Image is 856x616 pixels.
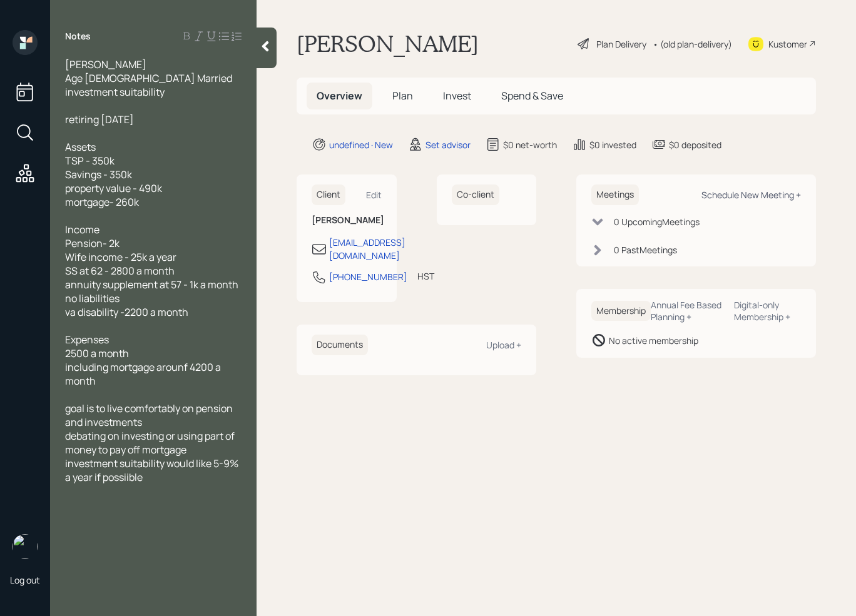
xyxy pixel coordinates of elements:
[443,89,471,103] span: Invest
[392,89,413,103] span: Plan
[734,299,801,323] div: Digital-only Membership +
[452,184,499,205] h6: Co-client
[651,299,724,323] div: Annual Fee Based Planning +
[65,457,240,484] span: investment suitability would like 5-9% a year if possiible
[65,429,237,457] span: debating on investing or using part of money to pay off mortgage
[596,38,646,51] div: Plan Delivery
[669,138,721,151] div: $0 deposited
[329,270,407,283] div: [PHONE_NUMBER]
[591,301,651,321] h6: Membership
[65,291,120,305] span: no liabilities
[486,339,521,351] div: Upload +
[614,215,700,228] div: 0 Upcoming Meeting s
[65,181,162,195] span: property value - 490k
[65,264,175,278] span: SS at 62 - 2800 a month
[65,401,235,429] span: goal is to live comfortably on pension and investments
[65,195,139,209] span: mortgage- 260k
[10,574,40,586] div: Log out
[65,250,176,264] span: Wife income - 25k a year
[65,223,99,236] span: Income
[417,270,434,283] div: HST
[65,305,188,319] span: va disability -2200 a month
[312,184,345,205] h6: Client
[65,278,238,291] span: annuity supplement at 57 - 1k a month
[329,138,393,151] div: undefined · New
[13,534,38,559] img: retirable_logo.png
[366,189,382,201] div: Edit
[65,113,134,126] span: retiring [DATE]
[65,85,165,99] span: investment suitability
[425,138,471,151] div: Set advisor
[614,243,677,256] div: 0 Past Meeting s
[65,140,96,154] span: Assets
[501,89,563,103] span: Spend & Save
[768,38,807,51] div: Kustomer
[653,38,732,51] div: • (old plan-delivery)
[312,215,382,226] h6: [PERSON_NAME]
[65,71,232,85] span: Age [DEMOGRAPHIC_DATA] Married
[297,30,479,58] h1: [PERSON_NAME]
[65,168,132,181] span: Savings - 350k
[591,184,639,205] h6: Meetings
[65,154,115,168] span: TSP - 350k
[65,58,146,71] span: [PERSON_NAME]
[65,236,120,250] span: Pension- 2k
[701,189,801,201] div: Schedule New Meeting +
[609,334,698,347] div: No active membership
[65,346,129,360] span: 2500 a month
[317,89,362,103] span: Overview
[65,333,109,346] span: Expenses
[503,138,557,151] div: $0 net-worth
[65,30,91,43] label: Notes
[329,236,405,262] div: [EMAIL_ADDRESS][DOMAIN_NAME]
[589,138,636,151] div: $0 invested
[65,360,223,388] span: including mortgage arounf 4200 a month
[312,335,368,355] h6: Documents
